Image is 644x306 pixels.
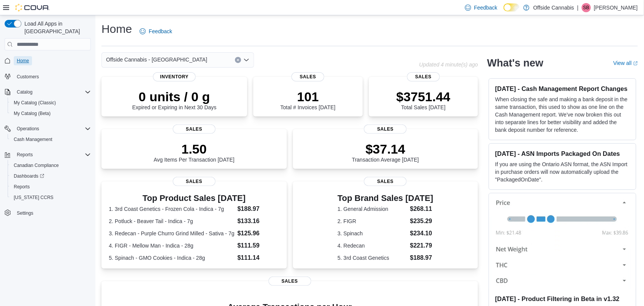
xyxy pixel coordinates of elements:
dt: 2. FIGR [338,217,407,225]
dd: $188.97 [410,253,433,262]
h2: What's new [487,57,543,69]
dt: 1. General Admission [338,205,407,213]
p: [PERSON_NAME] [594,3,638,12]
span: Operations [17,126,39,132]
span: Sales [173,125,216,134]
span: Catalog [17,89,32,95]
span: Feedback [474,4,497,11]
button: Reports [2,149,94,160]
a: Customers [14,72,42,81]
dt: 4. FIGR - Mellow Man - Indica - 28g [109,242,234,249]
span: Customers [14,71,91,81]
span: Sales [364,125,407,134]
dd: $268.11 [410,204,433,214]
p: 0 units / 0 g [132,89,217,104]
span: My Catalog (Classic) [14,100,56,106]
h3: Top Product Sales [DATE] [109,194,279,203]
button: Cash Management [8,134,94,145]
dd: $235.29 [410,217,433,226]
dd: $111.14 [238,253,280,262]
button: Reports [14,150,36,159]
div: Total Sales [DATE] [396,89,451,110]
h1: Home [101,21,132,37]
span: Dark Mode [504,11,504,12]
a: View allExternal link [613,60,638,66]
dd: $188.97 [238,204,280,214]
nav: Complex example [5,52,91,238]
div: Transaction Average [DATE] [352,141,419,163]
span: Sales [269,277,311,286]
img: Cova [15,4,50,11]
span: Home [14,56,91,65]
button: Open list of options [243,57,250,63]
dd: $234.10 [410,229,433,238]
a: My Catalog (Beta) [11,109,54,118]
dt: 3. Spinach [338,230,407,237]
span: Dashboards [11,172,91,181]
span: Washington CCRS [11,193,91,202]
span: Offside Cannabis - [GEOGRAPHIC_DATA] [106,55,207,64]
a: Settings [14,209,36,218]
button: Operations [14,124,42,133]
button: My Catalog (Classic) [8,97,94,108]
dt: 1. 3rd Coast Genetics - Frozen Cola - Indica - 7g [109,205,234,213]
p: 101 [280,89,335,104]
button: Reports [8,181,94,192]
p: When closing the safe and making a bank deposit in the same transaction, this used to show as one... [495,96,630,134]
button: Clear input [235,57,241,63]
button: Operations [2,123,94,134]
span: Cash Management [14,136,52,142]
span: Dashboards [14,173,44,179]
a: Dashboards [11,172,47,181]
button: Settings [2,207,94,219]
div: Total # Invoices [DATE] [280,89,335,110]
a: Reports [11,182,33,191]
button: Canadian Compliance [8,160,94,171]
h3: [DATE] - Cash Management Report Changes [495,85,630,92]
h3: Top Brand Sales [DATE] [338,194,433,203]
button: [US_STATE] CCRS [8,192,94,203]
span: Inventory [153,72,196,81]
dd: $125.96 [238,229,280,238]
dd: $221.79 [410,241,433,250]
p: $3751.44 [396,89,451,104]
p: Offside Cannabis [533,3,574,12]
span: My Catalog (Classic) [11,98,91,107]
span: Canadian Compliance [14,162,59,168]
input: Dark Mode [504,3,520,11]
p: Updated 4 minute(s) ago [419,62,478,68]
span: Operations [14,124,91,133]
span: Catalog [14,87,91,97]
dt: 2. Potluck - Beaver Tail - Indica - 7g [109,217,234,225]
span: Sales [364,177,407,186]
a: Cash Management [11,135,55,144]
span: Load All Apps in [GEOGRAPHIC_DATA] [21,20,91,35]
span: Sales [291,72,324,81]
span: Home [17,58,29,64]
h3: [DATE] - Product Filtering in Beta in v1.32 [495,295,630,303]
p: | [577,3,579,12]
div: Expired or Expiring in Next 30 Days [132,89,217,110]
span: Customers [17,74,39,80]
a: My Catalog (Classic) [11,98,59,107]
span: Settings [17,210,33,216]
span: [US_STATE] CCRS [14,194,53,201]
button: Customers [2,71,94,82]
p: If you are using the Ontario ASN format, the ASN Import in purchase orders will now automatically... [495,160,630,183]
span: Reports [14,184,30,190]
span: Sales [173,177,216,186]
a: Dashboards [8,171,94,181]
dt: 3. Redecan - Purple Churro Grind Milled - Sativa - 7g [109,230,234,237]
button: Catalog [14,87,35,97]
button: Home [2,55,94,66]
span: Feedback [149,28,172,35]
dt: 5. Spinach - GMO Cookies - Indica - 28g [109,254,234,262]
a: [US_STATE] CCRS [11,193,56,202]
span: Sales [407,72,440,81]
svg: External link [633,61,638,66]
span: Cash Management [11,135,91,144]
span: Settings [14,208,91,218]
span: My Catalog (Beta) [11,109,91,118]
a: Home [14,56,32,65]
span: Reports [14,150,91,159]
